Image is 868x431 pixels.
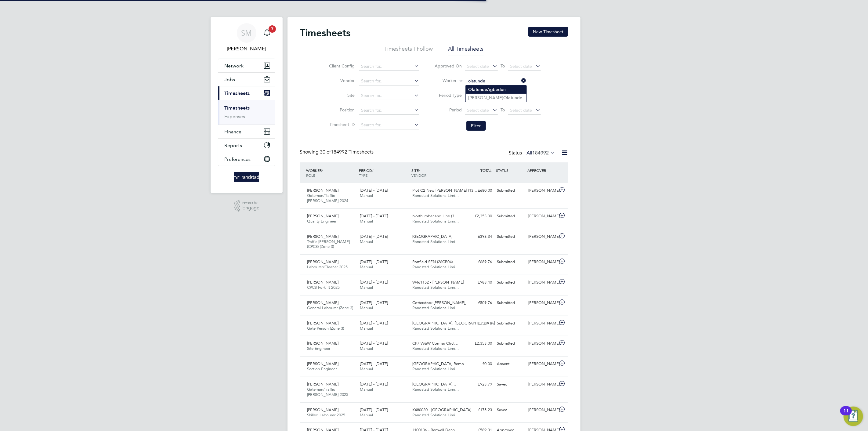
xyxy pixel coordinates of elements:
div: WORKER [305,165,357,181]
span: Manual [360,366,373,371]
span: Randstad Solutions Limi… [413,239,459,244]
button: Finance [218,125,275,138]
span: Randstad Solutions Limi… [413,305,459,310]
span: [GEOGRAPHIC_DATA] [413,234,453,239]
span: Randstad Solutions Limi… [413,219,459,224]
span: TYPE [359,173,367,178]
label: Position [327,107,355,113]
button: Open Resource Center, 11 new notifications [844,407,863,426]
span: [PERSON_NAME] [307,300,338,305]
div: Showing [300,149,375,155]
div: STATUS [494,165,526,176]
div: £988.40 [463,277,494,288]
span: Randstad Solutions Limi… [413,346,459,351]
div: Submitted [494,298,526,308]
div: [PERSON_NAME] [526,298,558,308]
span: Randstad Solutions Limi… [413,412,459,418]
div: Submitted [494,277,526,288]
a: Powered byEngage [234,200,260,212]
span: Gateman/Traffic [PERSON_NAME] 2025 [307,387,348,397]
span: Select date [467,63,489,69]
input: Search for... [359,106,419,115]
span: [PERSON_NAME] [307,361,338,366]
span: Manual [360,219,373,224]
span: [DATE] - [DATE] [360,361,388,366]
span: [PERSON_NAME] [307,234,338,239]
span: [GEOGRAPHIC_DATA], [GEOGRAPHIC_DATA] [413,321,495,326]
span: Gate Person (Zone 3) [307,326,344,331]
div: SITE [410,165,463,181]
div: Submitted [494,211,526,221]
span: [DATE] - [DATE] [360,213,388,219]
input: Search for... [359,121,419,129]
label: Vendor [327,78,355,83]
span: Randstad Solutions Limi… [413,285,459,290]
div: [PERSON_NAME] [526,379,558,389]
div: Status [509,149,556,158]
span: Jobs [224,77,235,82]
span: Randstad Solutions Limi… [413,264,459,270]
span: / [419,168,420,173]
span: [DATE] - [DATE] [360,259,388,264]
b: Olatunde [503,95,522,100]
li: [PERSON_NAME] [466,94,526,102]
input: Search for... [359,92,419,100]
div: £689.76 [463,257,494,267]
input: Search for... [359,77,419,85]
div: Submitted [494,232,526,242]
div: APPROVER [526,165,558,176]
div: Saved [494,379,526,389]
span: / [372,168,373,173]
a: Expenses [224,114,245,119]
span: TOTAL [480,168,491,173]
span: Site Engineer [307,346,330,351]
div: £680.00 [463,186,494,196]
span: Manual [360,264,373,270]
span: Plot C2 New [PERSON_NAME] (13… [413,188,478,193]
span: Select date [510,107,532,113]
span: Labourer/Cleaner 2025 [307,264,348,270]
span: 184992 [532,150,549,156]
h2: Timesheets [300,27,350,39]
label: Timesheet ID [327,122,355,127]
div: PERIOD [357,165,410,181]
label: Period Type [435,92,462,98]
span: Manual [360,326,373,331]
span: Select date [467,107,489,113]
span: [PERSON_NAME] [307,280,338,285]
span: Manual [360,412,373,418]
label: Site [327,92,355,98]
span: Traffic [PERSON_NAME] (CPCS) (Zone 3) [307,239,350,249]
span: [DATE] - [DATE] [360,341,388,346]
span: [DATE] - [DATE] [360,300,388,305]
span: Engage [242,205,259,211]
span: [DATE] - [DATE] [360,280,388,285]
div: Absent [494,359,526,369]
div: Timesheets [218,100,275,125]
div: 11 [843,411,849,419]
span: Portfield SEN (26CB04) [413,259,453,264]
span: Manual [360,346,373,351]
span: Network [224,63,244,69]
span: K480030 - [GEOGRAPHIC_DATA] [413,407,472,412]
div: [PERSON_NAME] [526,339,558,349]
div: [PERSON_NAME] [526,232,558,242]
b: Olatunde [468,87,487,92]
img: randstad-logo-retina.png [234,172,259,182]
span: Cotterstock [PERSON_NAME],… [413,300,471,305]
div: [PERSON_NAME] [526,405,558,415]
span: Manual [360,193,373,198]
span: Select date [510,63,532,69]
label: Client Config [327,63,355,69]
li: All Timesheets [448,45,484,56]
span: Manual [360,305,373,310]
div: Submitted [494,257,526,267]
span: Randstad Solutions Limi… [413,366,459,371]
span: Randstad Solutions Limi… [413,326,459,331]
div: £2,353.00 [463,211,494,221]
span: [PERSON_NAME] [307,213,338,219]
a: SM[PERSON_NAME] [218,23,275,53]
span: [DATE] - [DATE] [360,234,388,239]
span: General Labourer (Zone 3) [307,305,353,310]
span: [PERSON_NAME] [307,382,338,387]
